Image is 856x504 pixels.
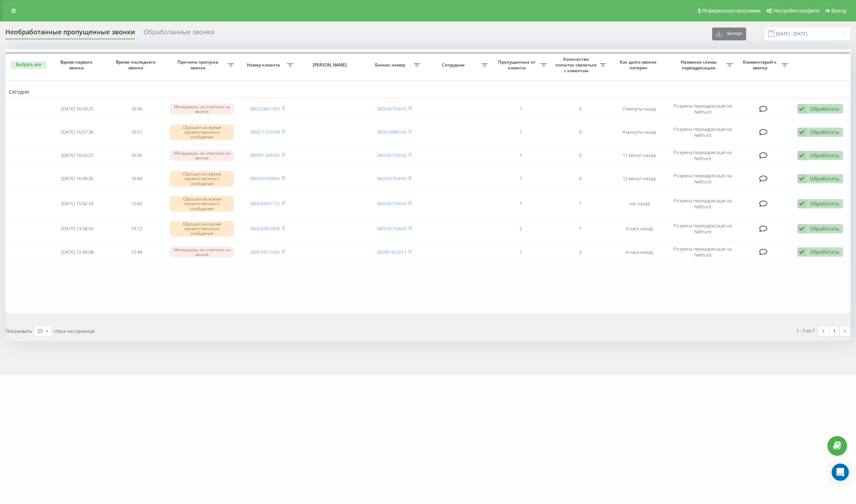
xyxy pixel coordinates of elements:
td: Розумна переадресація на Nethunt [669,167,736,191]
td: 1 [491,167,550,191]
div: Open Intercom Messenger [832,464,849,481]
td: 1 [550,217,609,241]
td: Сегодня [5,87,851,97]
td: 16:57 [107,120,166,144]
td: 16:49 [107,167,166,191]
a: 380506750650 [376,225,407,232]
a: 380639607732 [250,200,280,207]
span: Бизнес номер [368,62,414,68]
a: 380506750650 [376,105,407,112]
span: Количество попыток связаться с клиентом [554,56,599,73]
div: Обработать [810,129,839,135]
td: 1 [491,145,550,165]
span: Пропущенных от клиента [495,59,540,70]
td: [DATE] 16:59:25 [48,99,107,119]
a: 380674975935 [250,249,280,255]
td: 1 [550,192,609,216]
div: Менеджеры не ответили на звонок [170,150,234,161]
span: Реферальная программа [702,8,760,14]
td: Розумна переадресація на Nethunt [669,145,736,165]
td: 0 [550,145,609,165]
td: 0 [550,167,609,191]
div: Сброшен во время приветственного сообщения [170,171,234,187]
a: 380671329598 [250,129,280,135]
td: 2 [491,217,550,241]
td: 11 минут назад [610,145,669,165]
span: Причина пропуска звонка [170,59,228,70]
a: 1 [829,326,840,336]
td: час назад [610,192,669,216]
td: 16:59 [107,99,166,119]
a: 380991344062 [250,152,280,158]
span: Как долго звонок потерян [616,59,663,70]
td: [DATE] 16:49:35 [48,167,107,191]
td: [DATE] 13:58:55 [48,217,107,241]
div: 1 - 7 из 7 [796,327,814,334]
div: Обработать [810,152,839,159]
td: 3 часа назад [610,217,669,241]
div: Обработать [810,175,839,182]
span: [PERSON_NAME] [303,62,358,68]
td: 12:49 [107,242,166,262]
div: Сброшен во время приветственного сообщения [170,124,234,140]
td: 14:12 [107,217,166,241]
td: 0 [550,99,609,119]
td: 3 [550,242,609,262]
span: Сотрудник [427,62,481,68]
span: Время последнего звонка [113,59,160,70]
a: 380503857905 [250,105,280,112]
div: Сброшен во время приветственного сообщения [170,221,234,237]
td: 12 минут назад [610,167,669,191]
td: Розумна переадресація на Nethunt [669,192,736,216]
div: Обработать [810,105,839,112]
a: 380506750650 [376,152,407,158]
a: 380503689166 [376,129,407,135]
span: Настройки профиля [773,8,819,14]
td: 1 [491,120,550,144]
td: [DATE] 12:49:08 [48,242,107,262]
a: 380981662611 [376,249,407,255]
td: 16:50 [107,145,166,165]
td: 1 [491,99,550,119]
div: Менеджеры не ответили на звонок [170,104,234,114]
td: [DATE] 15:42:33 [48,192,107,216]
a: 380506750650 [376,200,407,207]
span: Название схемы переадресации [672,59,726,70]
div: Обработанные звонки [144,28,214,39]
span: Выход [831,8,846,14]
td: Розумна переадресація на Nethunt [669,242,736,262]
div: Необработанные пропущенные звонки [5,28,135,39]
td: Розумна переадресація на Nethunt [669,99,736,119]
span: Показывать [5,328,32,334]
div: 25 [37,327,43,335]
td: Розумна переадресація на Nethunt [669,217,736,241]
a: 380939749866 [250,175,280,182]
td: 1 [491,192,550,216]
td: [DATE] 16:50:21 [48,145,107,165]
a: 380633852808 [250,225,280,232]
span: Время первого звонка [54,59,101,70]
a: 380506750650 [376,175,407,182]
button: Экспорт [712,28,746,40]
td: 4 минуты назад [610,120,669,144]
td: 2 минуты назад [610,99,669,119]
span: Номер клиента [242,62,287,68]
td: 15:42 [107,192,166,216]
td: 0 [550,120,609,144]
div: Менеджеры не ответили на звонок [170,247,234,257]
td: [DATE] 16:57:36 [48,120,107,144]
div: Обработать [810,225,839,232]
td: 1 [491,242,550,262]
td: Розумна переадресація на Nethunt [669,120,736,144]
button: Выбрать все [11,61,47,69]
div: Сброшен во время приветственного сообщения [170,196,234,212]
span: строк на странице [54,328,94,334]
td: 4 часа назад [610,242,669,262]
div: Обработать [810,200,839,207]
div: Обработать [810,248,839,255]
span: Комментарий к звонку [740,59,782,70]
